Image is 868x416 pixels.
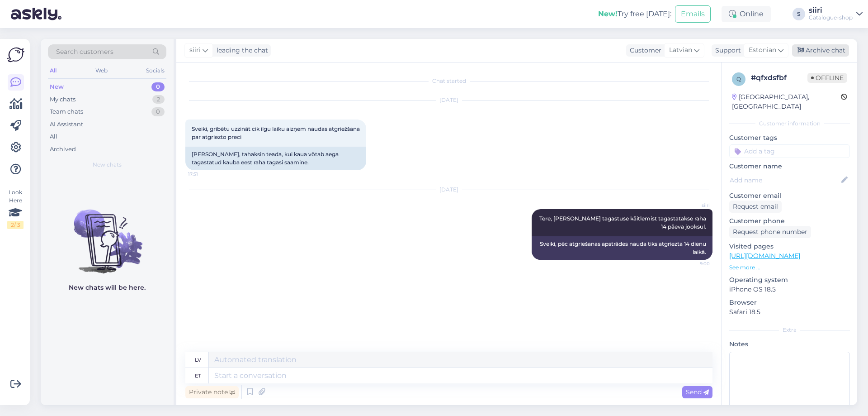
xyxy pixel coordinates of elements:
p: Safari 18.5 [729,307,850,317]
p: Notes [729,339,850,349]
p: Customer name [729,162,850,171]
button: Emails [675,5,711,23]
div: Catalogue-shop [809,14,853,21]
div: Online [722,6,771,22]
p: Customer email [729,191,850,201]
b: New! [598,10,618,18]
div: All [48,65,58,77]
span: 9:00 [676,260,710,267]
img: Askly Logo [7,46,24,63]
div: Customer information [729,120,850,128]
div: Sveiki, pēc atgriešanas apstrādes nauda tiks atgriezta 14 dienu laikā. [532,236,712,260]
div: 0 [151,82,165,91]
p: Browser [729,298,850,307]
div: My chats [50,95,75,104]
span: Search customers [56,47,113,57]
div: 2 [152,95,165,104]
span: New chats [93,161,122,169]
div: [DATE] [185,96,712,104]
span: Tere, [PERSON_NAME] tagastuse käitlemist tagastatakse raha 14 päeva jooksul. [539,215,708,230]
img: No chats [41,193,174,275]
p: See more ... [729,263,850,272]
span: Offline [807,73,847,83]
p: New chats will be here. [69,283,146,292]
input: Add a tag [729,144,850,158]
div: Request phone number [729,226,811,238]
p: Visited pages [729,242,850,251]
div: Extra [729,326,850,334]
span: siiri [189,45,201,55]
div: siiri [809,7,853,14]
div: Look Here [7,188,24,229]
div: Customer [626,46,661,55]
p: Operating system [729,275,850,285]
div: Team chats [50,107,83,116]
span: Sveiki, gribētu uzzināt cik ilgu laiku aizņem naudas atgriežšana par atgriezto preci [192,125,361,140]
span: q [736,76,741,82]
span: Send [686,388,709,396]
div: Socials [144,65,166,77]
input: Add name [730,175,840,185]
div: Support [712,46,741,55]
div: Private note [185,386,239,398]
div: lv [195,352,201,368]
div: S [793,8,805,20]
div: Try free [DATE]: [598,9,671,19]
div: Archived [50,145,76,154]
a: siiriCatalogue-shop [809,7,863,21]
div: Request email [729,201,782,213]
a: [URL][DOMAIN_NAME] [729,252,800,260]
div: [GEOGRAPHIC_DATA], [GEOGRAPHIC_DATA] [732,92,841,111]
div: 0 [151,107,165,116]
div: 2 / 3 [7,221,24,229]
span: Latvian [669,45,692,55]
div: [DATE] [185,186,712,194]
div: Archive chat [792,44,849,57]
span: Estonian [749,45,776,55]
span: 17:51 [188,171,222,177]
p: iPhone OS 18.5 [729,285,850,294]
div: et [195,368,201,383]
div: AI Assistant [50,120,83,129]
div: New [50,82,64,91]
div: leading the chat [213,46,268,55]
p: Customer phone [729,216,850,226]
div: Chat started [185,77,712,85]
div: Web [94,65,109,77]
p: Customer tags [729,133,850,143]
span: siiri [676,202,710,209]
div: [PERSON_NAME], tahaksin teada, kui kaua võtab aega tagastatud kauba eest raha tagasi saamine. [185,147,366,170]
div: # qfxdsfbf [751,72,807,83]
div: All [50,132,57,141]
